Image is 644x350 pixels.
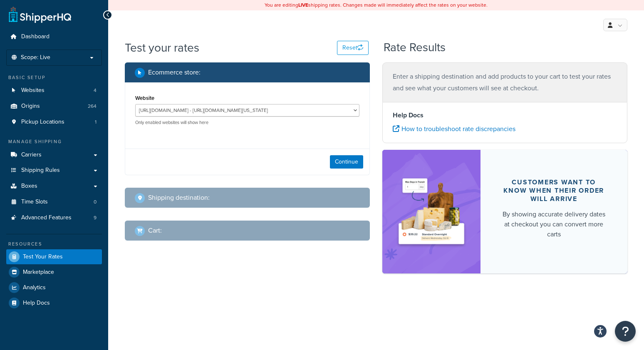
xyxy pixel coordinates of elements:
[298,1,308,9] b: LIVE
[6,99,102,114] li: Origins
[94,87,97,94] span: 4
[500,178,607,203] div: Customers want to know when their order will arrive
[21,54,50,61] span: Scope: Live
[6,194,102,210] li: Time Slots
[148,69,201,76] h2: Ecommerce store :
[21,119,64,126] span: Pickup Locations
[6,163,102,178] a: Shipping Rules
[6,210,102,226] li: Advanced Features
[125,40,199,56] h1: Test your rates
[615,321,636,342] button: Open Resource Center
[6,241,102,248] div: Resources
[393,71,617,94] p: Enter a shipping destination and add products to your cart to test your rates and see what your c...
[88,103,97,110] span: 264
[21,151,42,159] span: Carriers
[95,119,97,126] span: 1
[94,214,97,221] span: 9
[6,147,102,163] a: Carriers
[21,199,48,206] span: Time Slots
[94,199,97,206] span: 0
[21,33,50,40] span: Dashboard
[395,162,468,261] img: feature-image-ddt-36eae7f7280da8017bfb280eaccd9c446f90b1fe08728e4019434db127062ab4.png
[21,183,37,190] span: Boxes
[6,265,102,280] a: Marketplace
[6,114,102,130] a: Pickup Locations1
[6,74,102,81] div: Basic Setup
[6,210,102,226] a: Advanced Features9
[6,249,102,264] a: Test Your Rates
[23,253,63,261] span: Test Your Rates
[135,119,359,126] p: Only enabled websites will show here
[6,295,102,310] a: Help Docs
[330,155,363,169] button: Continue
[384,41,446,54] h2: Rate Results
[23,300,50,307] span: Help Docs
[6,138,102,145] div: Manage Shipping
[23,269,54,276] span: Marketplace
[393,124,515,134] a: How to troubleshoot rate discrepancies
[21,87,45,94] span: Websites
[21,103,40,110] span: Origins
[337,41,369,55] button: Reset
[6,179,102,194] a: Boxes
[148,194,210,201] h2: Shipping destination :
[135,95,154,101] label: Website
[23,284,46,291] span: Analytics
[148,227,162,234] h2: Cart :
[500,209,607,239] div: By showing accurate delivery dates at checkout you can convert more carts
[393,110,617,120] h4: Help Docs
[21,214,72,221] span: Advanced Features
[6,83,102,98] li: Websites
[6,114,102,130] li: Pickup Locations
[6,280,102,295] a: Analytics
[6,29,102,45] a: Dashboard
[21,167,60,174] span: Shipping Rules
[6,99,102,114] a: Origins264
[6,194,102,210] a: Time Slots0
[6,83,102,98] a: Websites4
